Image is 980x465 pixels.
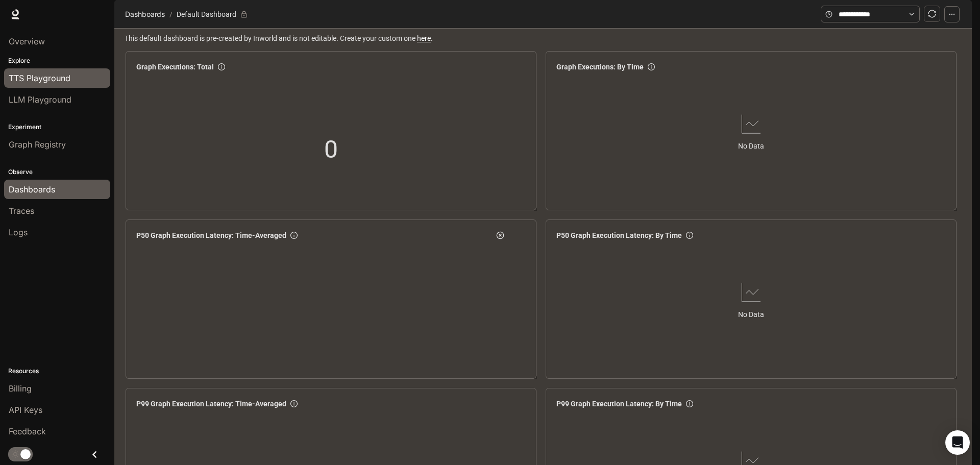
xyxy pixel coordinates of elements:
[686,232,693,239] span: info-circle
[125,33,964,44] span: This default dashboard is pre-created by Inworld and is not editable. Create your custom one .
[738,309,764,320] article: No Data
[136,398,286,409] span: P99 Graph Execution Latency: Time-Averaged
[136,230,286,241] span: P50 Graph Execution Latency: Time-Averaged
[928,10,936,18] span: sync
[218,63,225,70] span: info-circle
[417,34,431,42] a: here
[122,8,167,20] button: Dashboards
[738,140,764,152] article: No Data
[169,9,173,20] span: /
[125,8,165,20] span: Dashboards
[686,400,693,407] span: info-circle
[290,232,298,239] span: info-circle
[556,398,682,409] span: P99 Graph Execution Latency: By Time
[175,5,238,24] article: Default Dashboard
[136,61,214,72] span: Graph Executions: Total
[945,430,970,455] div: Open Intercom Messenger
[556,61,644,72] span: Graph Executions: By Time
[648,63,655,70] span: info-circle
[556,230,682,241] span: P50 Graph Execution Latency: By Time
[290,400,298,407] span: info-circle
[324,130,338,168] span: 0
